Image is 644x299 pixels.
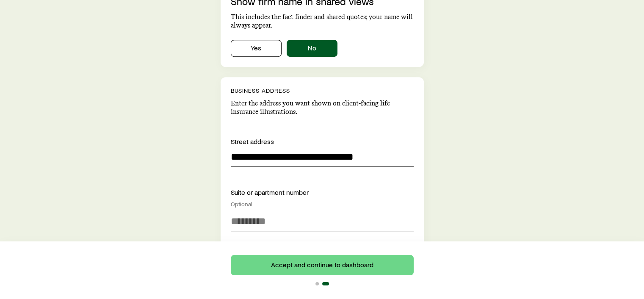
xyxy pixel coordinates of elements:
[231,255,414,275] button: Accept and continue to dashboard
[231,40,414,57] div: showAgencyNameInSharedViews
[231,40,282,57] button: Yes
[231,13,414,30] p: This includes the fact finder and shared quotes; your name will always appear.
[231,201,414,208] div: Optional
[287,40,337,57] button: No
[231,136,414,147] div: Street address
[231,187,414,208] div: Suite or apartment number
[231,87,414,94] p: Business address
[231,99,414,116] p: Enter the address you want shown on client-facing life insurance illustrations.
